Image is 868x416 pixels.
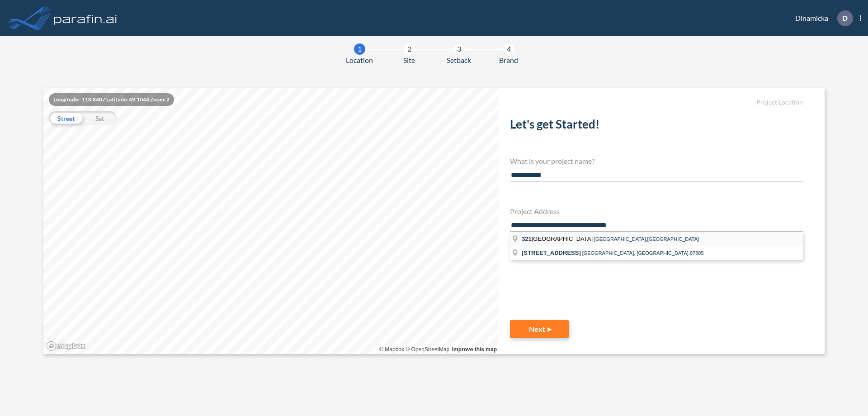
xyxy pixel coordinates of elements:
div: Street [49,111,83,125]
a: OpenStreetMap [406,346,449,353]
div: 4 [503,43,514,55]
span: 321 [522,235,532,242]
canvas: Map [43,88,499,354]
span: [GEOGRAPHIC_DATA],[GEOGRAPHIC_DATA] [594,236,699,242]
span: [STREET_ADDRESS] [522,249,581,256]
div: 3 [453,43,465,55]
span: Site [403,55,415,66]
span: Setback [447,55,471,66]
img: logo [52,9,119,27]
span: [GEOGRAPHIC_DATA] [522,235,594,242]
h4: What is your project name? [510,157,803,165]
button: Next [510,320,569,338]
a: Improve this map [452,346,497,353]
p: D [842,14,848,22]
h4: Project Address [510,207,803,215]
div: 2 [404,43,415,55]
a: Mapbox homepage [46,341,86,351]
span: Location [346,55,373,66]
h5: Project Location [510,99,803,106]
div: Sat [83,111,117,125]
div: Dinamicka [782,10,861,26]
h2: Let's get Started! [510,117,803,135]
div: Longitude: -110.8407 Latitude: 49.1044 Zoom: 2 [49,93,174,106]
a: Mapbox [379,346,404,353]
span: Brand [499,55,518,66]
span: [GEOGRAPHIC_DATA], [GEOGRAPHIC_DATA],07885 [582,250,704,256]
div: 1 [354,43,365,55]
